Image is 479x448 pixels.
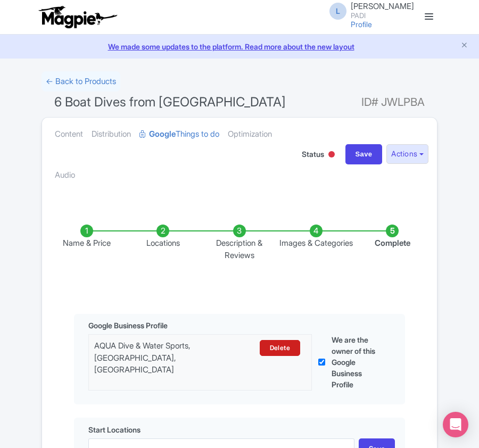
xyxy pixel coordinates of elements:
[443,412,468,437] div: Open Intercom Messenger
[48,225,125,261] li: Name & Price
[94,340,253,376] div: AQUA Dive & Water Sports, [GEOGRAPHIC_DATA], [GEOGRAPHIC_DATA]
[139,118,219,151] a: GoogleThings to do
[351,12,414,19] small: PADI
[228,118,272,151] a: Optimization
[460,40,468,52] button: Close announcement
[54,94,286,110] span: 6 Boat Dives from [GEOGRAPHIC_DATA]
[260,340,300,356] a: Delete
[345,144,383,164] input: Save
[201,225,278,261] li: Description & Reviews
[6,41,473,52] a: We made some updates to the platform. Read more about the new layout
[36,5,119,29] img: logo-ab69f6fb50320c5b225c76a69d11143b.png
[351,1,414,11] span: [PERSON_NAME]
[361,92,425,113] span: ID# JWLPBA
[88,320,168,331] span: Google Business Profile
[323,2,414,19] a: L [PERSON_NAME] PADI
[278,225,354,261] li: Images & Categories
[55,159,75,192] a: Audio
[88,424,141,435] span: Start Locations
[351,20,372,29] a: Profile
[92,118,131,151] a: Distribution
[386,144,428,164] button: Actions
[149,128,176,140] strong: Google
[326,147,337,163] div: Inactive
[332,334,381,390] label: We are the owner of this Google Business Profile
[42,71,120,92] a: ← Back to Products
[125,225,202,261] li: Locations
[329,3,346,20] span: L
[354,225,431,261] li: Complete
[55,118,83,151] a: Content
[302,148,324,160] span: Status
